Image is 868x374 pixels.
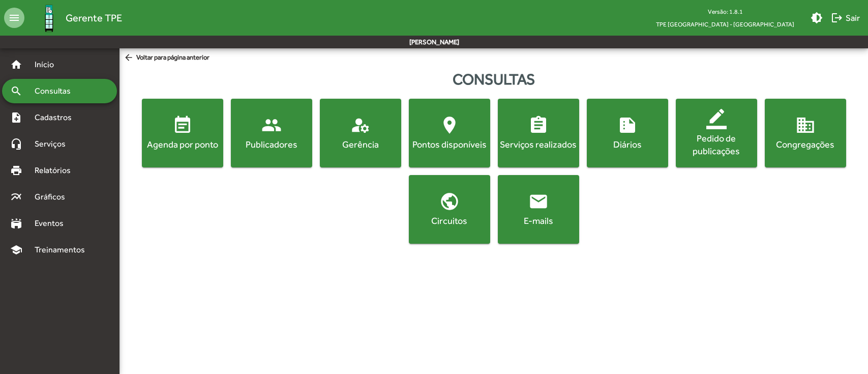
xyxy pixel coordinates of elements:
[66,10,122,26] span: Gerente TPE
[767,138,844,151] div: Congregações
[261,115,282,135] mat-icon: people
[24,2,122,35] a: Gerente TPE
[320,99,401,167] button: Gerência
[528,115,549,135] mat-icon: assignment
[10,111,22,124] mat-icon: note_add
[409,175,490,244] button: Circuitos
[765,99,846,167] button: Congregações
[831,9,860,27] span: Sair
[28,59,69,71] span: Início
[33,2,66,35] img: Logo
[124,52,136,64] mat-icon: arrow_back
[10,59,22,71] mat-icon: home
[10,85,22,97] mat-icon: search
[172,115,193,135] mat-icon: event_note
[10,244,22,256] mat-icon: school
[528,191,549,212] mat-icon: email
[10,164,22,177] mat-icon: print
[28,244,97,256] span: Treinamentos
[350,115,371,135] mat-icon: manage_accounts
[142,99,223,167] button: Agenda por ponto
[648,5,802,18] div: Versão: 1.8.1
[28,138,79,150] span: Serviços
[28,217,77,229] span: Eventos
[28,85,84,97] span: Consultas
[10,191,22,203] mat-icon: multiline_chart
[411,138,488,151] div: Pontos disponíveis
[119,68,868,91] div: Consultas
[28,164,84,177] span: Relatórios
[498,99,579,167] button: Serviços realizados
[811,12,823,24] mat-icon: brightness_medium
[439,191,460,212] mat-icon: public
[322,138,399,151] div: Gerência
[28,191,79,203] span: Gráficos
[827,9,864,27] button: Sair
[498,175,579,244] button: E-mails
[795,115,816,135] mat-icon: domain
[500,214,577,227] div: E-mails
[589,138,666,151] div: Diários
[411,214,488,227] div: Circuitos
[124,52,209,64] span: Voltar para página anterior
[706,109,727,129] mat-icon: border_color
[587,99,668,167] button: Diários
[10,217,22,229] mat-icon: stadium
[144,138,221,151] div: Agenda por ponto
[500,138,577,151] div: Serviços realizados
[4,8,24,28] mat-icon: menu
[831,12,843,24] mat-icon: logout
[233,138,310,151] div: Publicadores
[676,99,757,167] button: Pedido de publicações
[678,132,755,157] div: Pedido de publicações
[439,115,460,135] mat-icon: location_on
[409,99,490,167] button: Pontos disponíveis
[28,111,85,124] span: Cadastros
[648,18,802,31] span: TPE [GEOGRAPHIC_DATA] - [GEOGRAPHIC_DATA]
[10,138,22,150] mat-icon: headset_mic
[231,99,312,167] button: Publicadores
[617,115,638,135] mat-icon: summarize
